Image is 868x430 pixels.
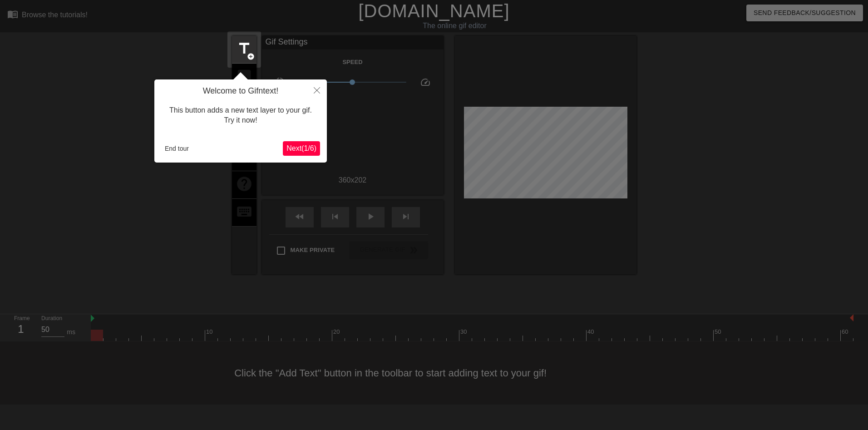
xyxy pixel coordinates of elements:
h4: Welcome to Gifntext! [161,86,320,96]
button: Next [283,141,320,156]
button: Close [307,79,327,100]
div: This button adds a new text layer to your gif. Try it now! [161,96,320,135]
button: End tour [161,142,192,155]
span: Next ( 1 / 6 ) [286,144,316,152]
